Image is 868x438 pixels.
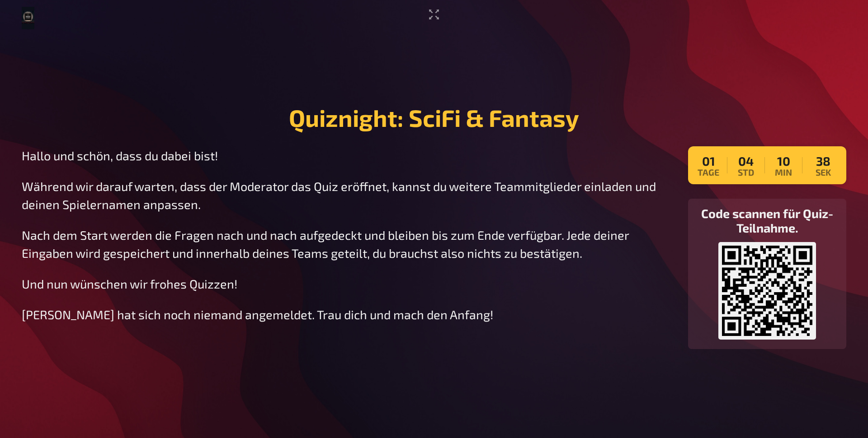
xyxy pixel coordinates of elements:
div: 01 [695,154,727,177]
h1: Quiznight: SciFi & Fantasy [289,103,579,132]
p: Und nun wünschen wir frohes Quizzen! [22,275,674,293]
div: [PERSON_NAME] hat sich noch niemand angemeldet. Trau dich und mach den Anfang! [22,307,674,322]
p: Während wir darauf warten, dass der Moderator das Quiz eröffnet, kannst du weitere Teammitglieder... [22,177,674,214]
h3: Code scannen für Quiz-Teilnahme. [695,206,839,235]
label: Std [733,168,759,177]
label: Sek [808,168,839,177]
label: Tage [695,168,722,177]
p: Nach dem Start werden die Fragen nach und nach aufgedeckt und bleiben bis zum Ende verfügbar. Jed... [22,226,674,262]
div: 10 [770,154,802,177]
label: Min [770,168,797,177]
div: 38 [808,154,839,177]
p: Hallo und schön, dass du dabei bist! [22,146,674,165]
button: Vollbildmodus aktivieren [425,7,443,22]
div: 04 [733,154,765,177]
